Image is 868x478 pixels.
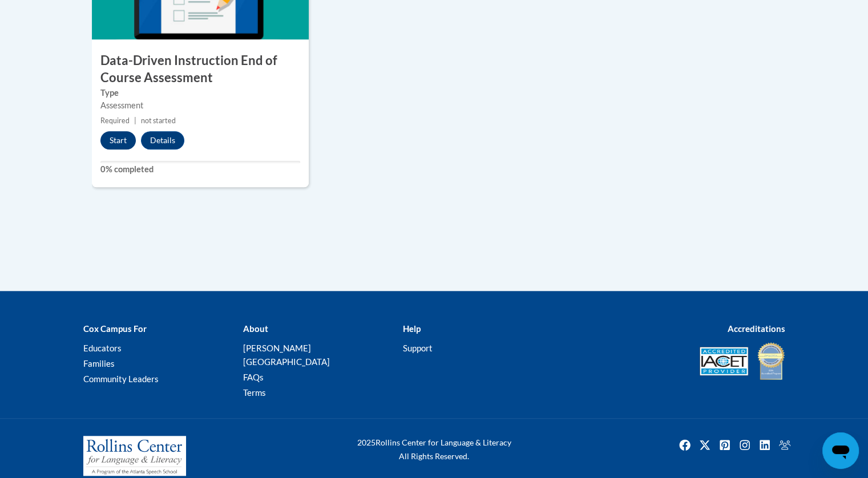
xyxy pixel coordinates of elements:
button: Details [141,131,184,149]
span: Required [100,116,130,125]
a: Instagram [736,436,754,454]
img: Facebook icon [676,436,694,454]
img: Rollins Center for Language & Literacy - A Program of the Atlanta Speech School [83,436,186,476]
span: not started [141,116,176,125]
b: Help [402,323,420,334]
a: Facebook [676,436,694,454]
a: FAQs [243,372,263,382]
img: Pinterest icon [716,436,734,454]
div: Assessment [100,99,300,112]
label: Type [100,87,300,99]
a: Families [83,358,115,368]
img: Accredited IACET® Provider [700,347,748,375]
b: Cox Campus For [83,323,147,334]
b: About [243,323,268,334]
span: 2025 [357,438,376,447]
div: Rollins Center for Language & Literacy All Rights Reserved. [314,436,554,463]
img: Facebook group icon [776,436,794,454]
iframe: Button to launch messaging window [822,432,859,469]
button: Start [100,131,136,149]
img: IDA® Accredited [757,341,785,381]
img: LinkedIn icon [756,436,774,454]
img: Instagram icon [736,436,754,454]
img: Twitter icon [696,436,714,454]
label: 0% completed [100,163,300,176]
a: Pinterest [716,436,734,454]
a: Terms [243,387,265,398]
h3: Data-Driven Instruction End of Course Assessment [92,52,309,87]
a: [PERSON_NAME][GEOGRAPHIC_DATA] [243,343,329,367]
a: Facebook Group [776,436,794,454]
a: Linkedin [756,436,774,454]
b: Accreditations [728,323,785,334]
a: Twitter [696,436,714,454]
a: Educators [83,343,122,353]
a: Support [402,343,432,353]
a: Community Leaders [83,374,159,384]
span: | [134,116,136,125]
